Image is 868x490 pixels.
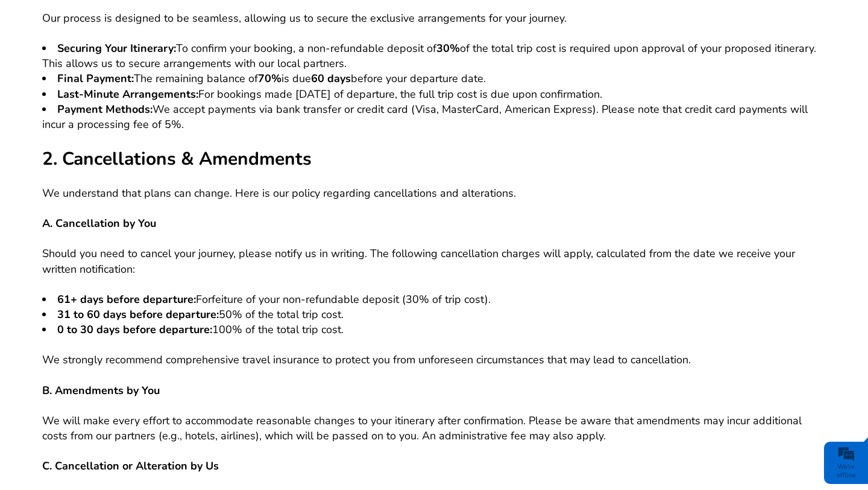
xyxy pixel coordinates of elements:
b: Last-Minute Arrangements: [57,87,198,101]
b: 70% [258,71,281,86]
div: Minimize live chat window [198,6,227,35]
b: 60 days [311,71,351,86]
b: A. Cancellation by You [42,216,156,231]
p: We strongly recommend comprehensive travel insurance to protect you from unforeseen circumstances... [42,352,826,367]
b: 2. Cancellations & Amendments [42,147,312,171]
div: Leave a message [81,63,221,79]
input: Enter your email address [16,147,220,174]
b: Final Payment: [57,71,134,86]
p: We will make every effort to accommodate reasonable changes to your itinerary after confirmation.... [42,413,826,444]
b: 30% [436,41,460,56]
p: We understand that plans can change. Here is our policy regarding cancellations and alterations. [42,186,826,201]
li: 100% of the total trip cost. [42,322,826,337]
b: 31 to 60 days before departure: [57,307,219,322]
em: Submit [177,372,219,388]
div: Navigation go back [13,62,31,80]
div: We're offline [827,463,865,480]
b: C. Cancellation or Alteration by Us [42,459,219,473]
b: B. Amendments by You [42,383,160,398]
b: Payment Methods: [57,102,153,116]
li: For bookings made [DATE] of departure, the full trip cost is due upon confirmation. [42,87,826,102]
li: Forfeiture of your non-refundable deposit (30% of trip cost). [42,292,826,307]
input: Enter your last name [16,112,220,138]
li: We accept payments via bank transfer or credit card (Visa, MasterCard, American Express). Please ... [42,102,826,132]
li: The remaining balance of is due before your departure date. [42,71,826,86]
b: Securing Your Itinerary: [57,41,176,56]
b: 61+ days before departure: [57,292,196,307]
b: 0 to 30 days before departure: [57,322,212,337]
p: Should you need to cancel your journey, please notify us in writing. The following cancellation c... [42,246,826,276]
li: 50% of the total trip cost. [42,307,826,322]
li: To confirm your booking, a non-refundable deposit of of the total trip cost is required upon appr... [42,41,826,71]
p: Our process is designed to be seamless, allowing us to secure the exclusive arrangements for your... [42,11,826,26]
textarea: Type your message and click 'Submit' [16,183,220,361]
